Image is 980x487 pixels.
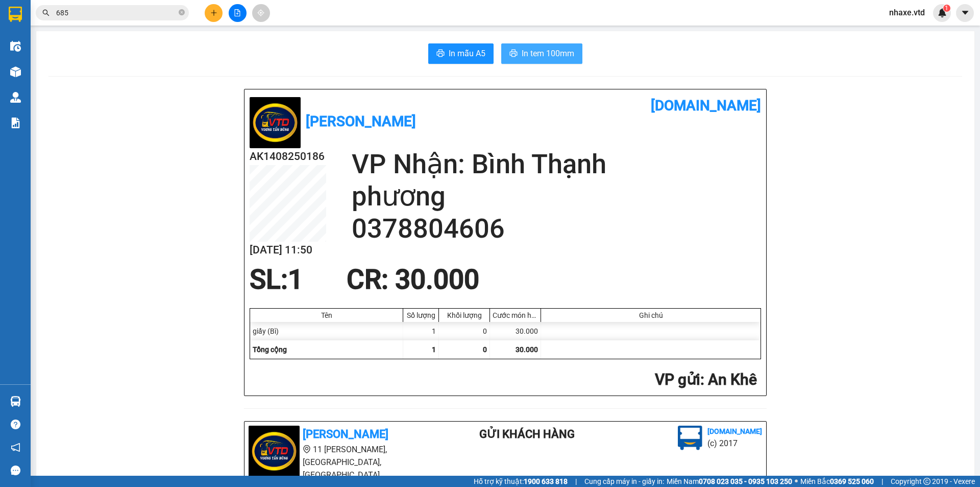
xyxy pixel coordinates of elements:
[10,396,21,407] img: warehouse-icon
[945,5,948,12] span: 1
[707,437,762,450] li: (c) 2017
[544,311,758,319] div: Ghi chú
[234,9,241,16] span: file-add
[250,242,326,259] h2: [DATE] 11:50
[9,7,22,22] img: logo-vxr
[524,477,568,485] strong: 1900 633 818
[522,47,574,60] span: In tem 100mm
[516,345,538,354] span: 30.000
[347,264,479,295] span: CR : 30.000
[479,428,575,440] b: Gửi khách hàng
[179,8,185,18] span: close-circle
[943,5,950,12] sup: 1
[42,9,50,16] span: search
[205,4,223,22] button: plus
[439,322,490,340] div: 0
[442,311,487,319] div: Khối lượng
[252,4,270,22] button: aim
[678,426,702,450] img: logo.jpg
[253,311,400,319] div: Tên
[501,43,582,64] button: printerIn tem 100mm
[352,148,761,180] h2: VP Nhận: Bình Thạnh
[490,322,541,340] div: 30.000
[449,47,485,60] span: In mẫu A5
[881,6,933,19] span: nhaxe.vtd
[210,9,217,16] span: plus
[288,264,303,295] span: 1
[253,345,287,354] span: Tổng cộng
[699,477,792,485] strong: 0708 023 035 - 0935 103 250
[250,264,288,295] span: SL:
[303,428,388,440] b: [PERSON_NAME]
[10,92,21,103] img: warehouse-icon
[250,369,757,390] h2: : An Khê
[250,322,403,340] div: giấy (Bì)
[474,476,568,487] span: Hỗ trợ kỹ thuật:
[707,427,762,435] b: [DOMAIN_NAME]
[493,311,538,319] div: Cước món hàng
[961,8,970,17] span: caret-down
[229,4,247,22] button: file-add
[352,180,761,213] h2: phương
[509,49,518,59] span: printer
[10,66,21,77] img: warehouse-icon
[428,43,494,64] button: printerIn mẫu A5
[795,479,798,483] span: ⚪️
[436,49,445,59] span: printer
[10,41,21,52] img: warehouse-icon
[651,97,761,114] b: [DOMAIN_NAME]
[10,118,21,128] img: solution-icon
[56,7,177,18] input: Tìm tên, số ĐT hoặc mã đơn
[483,345,487,354] span: 0
[250,148,326,165] h2: AK1408250186
[575,476,577,487] span: |
[250,97,301,148] img: logo.jpg
[830,477,874,485] strong: 0369 525 060
[11,420,20,429] span: question-circle
[655,370,700,388] span: VP gửi
[667,476,792,487] span: Miền Nam
[11,466,20,475] span: message
[306,113,416,130] b: [PERSON_NAME]
[179,9,185,15] span: close-circle
[938,8,947,17] img: icon-new-feature
[432,345,436,354] span: 1
[923,478,930,485] span: copyright
[800,476,874,487] span: Miền Bắc
[881,476,883,487] span: |
[11,443,20,452] span: notification
[584,476,664,487] span: Cung cấp máy in - giấy in:
[303,445,311,453] span: environment
[956,4,974,22] button: caret-down
[249,426,300,477] img: logo.jpg
[406,311,436,319] div: Số lượng
[352,213,761,245] h2: 0378804606
[403,322,439,340] div: 1
[257,9,264,16] span: aim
